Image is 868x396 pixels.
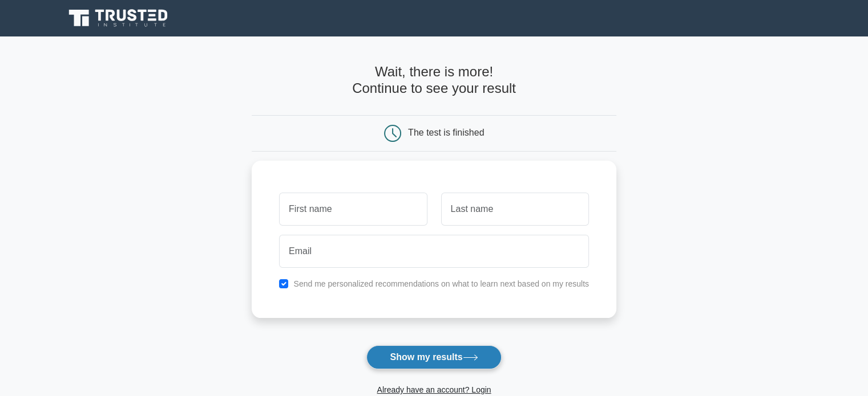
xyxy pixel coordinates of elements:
input: First name [279,193,427,226]
div: The test is finished [408,128,484,137]
h4: Wait, there is more! Continue to see your result [252,64,616,97]
button: Show my results [366,345,501,369]
a: Already have an account? Login [377,385,491,394]
input: Email [279,235,589,268]
input: Last name [441,193,589,226]
label: Send me personalized recommendations on what to learn next based on my results [293,279,589,288]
